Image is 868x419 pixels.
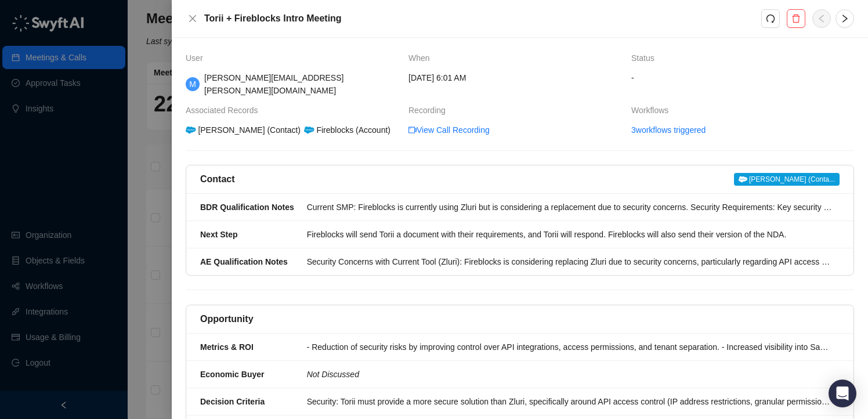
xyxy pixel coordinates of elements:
div: Current SMP: Fireblocks is currently using Zluri but is considering a replacement due to security... [307,201,833,214]
div: [PERSON_NAME] (Contact) [184,124,302,136]
strong: AE Qualification Notes [200,257,288,266]
span: Status [631,52,660,64]
div: Fireblocks (Account) [302,124,392,136]
strong: Metrics & ROI [200,342,254,352]
span: User [186,52,209,64]
strong: Decision Criteria [200,397,265,406]
span: Associated Records [186,104,264,117]
span: [PERSON_NAME] (Conta... [734,173,840,186]
div: Security: Torii must provide a more secure solution than Zluri, specifically around API access co... [307,395,833,408]
div: - Reduction of security risks by improving control over API integrations, access permissions, and... [307,341,833,353]
span: [DATE] 6:01 AM [408,71,466,84]
strong: Next Step [200,230,238,239]
span: video-camera [408,126,417,134]
span: delete [791,14,801,23]
button: Close [186,12,200,26]
h5: Opportunity [200,312,254,326]
span: When [408,52,436,64]
a: 3 workflows triggered [631,124,706,136]
span: Recording [408,104,451,117]
span: Workflows [631,104,674,117]
span: close [188,14,197,23]
div: Security Concerns with Current Tool (Zluri): Fireblocks is considering replacing Zluri due to sec... [307,255,833,268]
div: Open Intercom Messenger [829,380,856,407]
h5: Contact [200,172,235,186]
a: video-cameraView Call Recording [408,124,490,136]
span: M [189,78,196,91]
span: right [840,14,849,23]
h5: Torii + Fireblocks Intro Meeting [204,12,761,26]
span: - [631,71,854,84]
strong: Economic Buyer [200,370,264,379]
span: [PERSON_NAME][EMAIL_ADDRESS][PERSON_NAME][DOMAIN_NAME] [204,73,343,95]
div: Fireblocks will send Torii a document with their requirements, and Torii will respond. Fireblocks... [307,228,833,241]
strong: BDR Qualification Notes [200,203,294,212]
i: Not Discussed [307,370,359,379]
span: redo [766,14,775,23]
a: [PERSON_NAME] (Conta... [734,172,840,186]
